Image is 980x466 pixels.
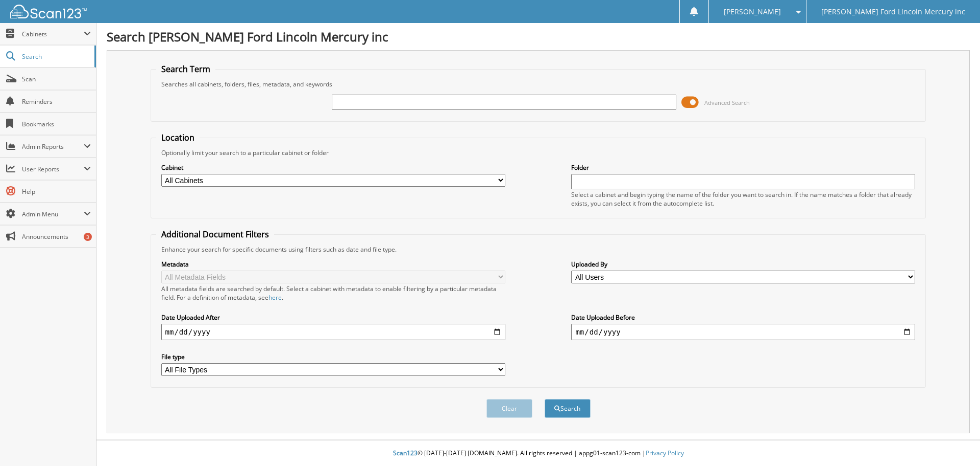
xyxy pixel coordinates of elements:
[22,187,91,196] span: Help
[96,441,980,466] div: © [DATE]-[DATE] [DOMAIN_NAME]. All rights reserved | appg01-scan123-com |
[646,449,684,457] a: Privacy Policy
[268,293,282,302] a: here
[156,63,215,75] legend: Search Term
[929,417,980,466] iframe: Chat Widget
[22,120,91,128] span: Bookmarks
[22,52,89,61] span: Search
[22,210,84,218] span: Admin Menu
[107,28,970,45] h1: Search [PERSON_NAME] Ford Lincoln Mercury inc
[161,163,505,172] label: Cabinet
[22,75,91,83] span: Scan
[161,324,505,340] input: start
[571,163,915,172] label: Folder
[156,229,274,240] legend: Additional Document Filters
[821,9,965,15] span: [PERSON_NAME] Ford Lincoln Mercury inc
[22,232,91,241] span: Announcements
[22,97,91,106] span: Reminders
[571,260,915,269] label: Uploaded By
[22,142,84,151] span: Admin Reports
[156,132,200,143] legend: Location
[156,80,921,88] div: Searches all cabinets, folders, files, metadata, and keywords
[161,313,505,322] label: Date Uploaded After
[724,9,781,15] span: [PERSON_NAME]
[161,284,505,302] div: All metadata fields are searched by default. Select a cabinet with metadata to enable filtering b...
[22,30,84,38] span: Cabinets
[571,324,915,340] input: end
[161,352,505,361] label: File type
[704,99,750,106] span: Advanced Search
[545,399,591,418] button: Search
[156,148,921,157] div: Optionally limit your search to a particular cabinet or folder
[571,313,915,322] label: Date Uploaded Before
[156,245,921,254] div: Enhance your search for specific documents using filters such as date and file type.
[393,449,418,457] span: Scan123
[10,5,87,18] img: scan123-logo-white.svg
[571,190,915,208] div: Select a cabinet and begin typing the name of the folder you want to search in. If the name match...
[486,399,532,418] button: Clear
[161,260,505,269] label: Metadata
[84,233,92,241] div: 3
[22,165,84,173] span: User Reports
